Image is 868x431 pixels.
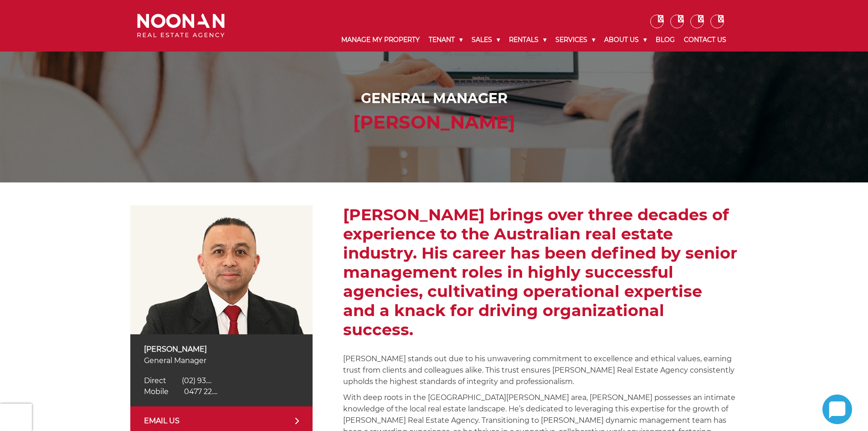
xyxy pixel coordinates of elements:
[651,28,679,52] a: Blog
[144,387,169,396] span: Mobile
[144,355,299,366] p: General Manager
[182,376,211,385] span: (02) 93....
[144,343,299,355] p: [PERSON_NAME]
[679,28,731,52] a: Contact Us
[139,111,729,133] h2: [PERSON_NAME]
[144,387,217,396] a: Click to reveal phone number
[424,28,467,52] a: Tenant
[343,205,738,339] h2: [PERSON_NAME] brings over three decades of experience to the Australian real estate industry. His...
[184,387,217,396] span: 0477 22....
[144,376,211,385] a: Click to reveal phone number
[600,28,651,52] a: About Us
[467,28,504,52] a: Sales
[130,205,313,334] img: Martin Reyes
[137,14,225,38] img: Noonan Real Estate Agency
[337,28,424,52] a: Manage My Property
[343,353,738,387] p: [PERSON_NAME] stands out due to his unwavering commitment to excellence and ethical values, earni...
[144,376,166,385] span: Direct
[139,90,729,107] h1: General Manager
[551,28,600,52] a: Services
[504,28,551,52] a: Rentals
